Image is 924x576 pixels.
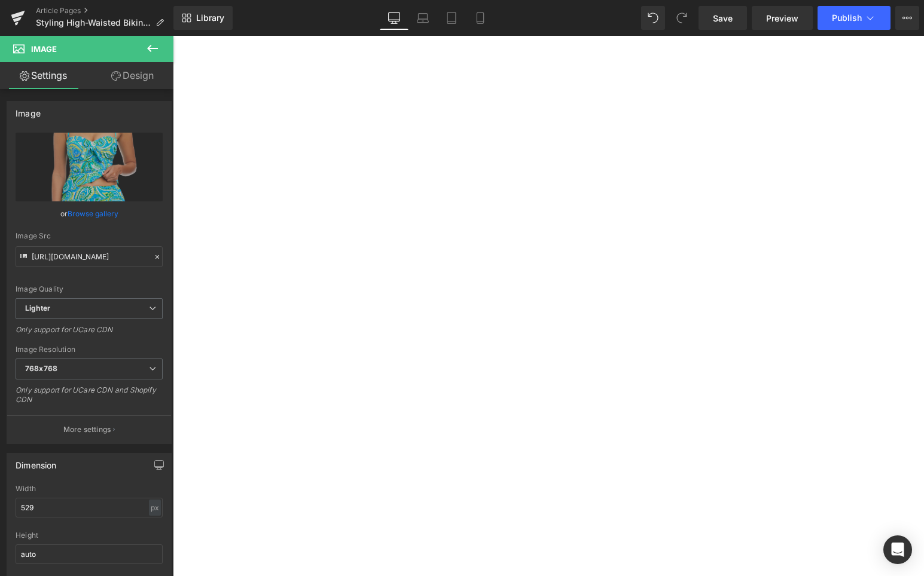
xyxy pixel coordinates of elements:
button: More [895,6,919,30]
a: New Library [173,6,233,30]
button: Redo [670,6,694,30]
div: Image Quality [16,285,163,293]
a: Tablet [437,6,466,30]
span: Styling High-Waisted Bikini Bottoms [36,18,151,27]
div: Only support for UCare CDN and Shopify CDN [16,385,163,412]
a: Mobile [466,6,495,30]
a: Laptop [408,6,437,30]
input: Link [16,246,163,267]
button: More settings [7,415,171,443]
div: Dimension [16,454,57,470]
a: Design [89,62,176,89]
div: Height [16,531,163,540]
b: Lighter [25,304,50,312]
span: Library [196,13,224,23]
span: Save [713,12,733,24]
a: Preview [752,6,813,30]
div: Width [16,485,163,493]
a: Desktop [380,6,408,30]
div: Only support for UCare CDN [16,325,163,342]
div: px [149,500,161,516]
div: Open Intercom Messenger [883,535,912,564]
button: Undo [641,6,665,30]
p: More settings [63,424,111,435]
div: Image Resolution [16,345,163,354]
b: 768x768 [25,364,57,373]
button: Publish [818,6,891,30]
span: Image [31,44,57,54]
input: auto [16,498,163,517]
span: Preview [766,12,798,24]
div: or [16,207,163,220]
span: Publish [832,13,862,23]
div: Image [16,102,41,118]
input: auto [16,544,163,564]
a: Browse gallery [68,203,118,224]
a: Article Pages [36,6,173,16]
div: Image Src [16,232,163,240]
